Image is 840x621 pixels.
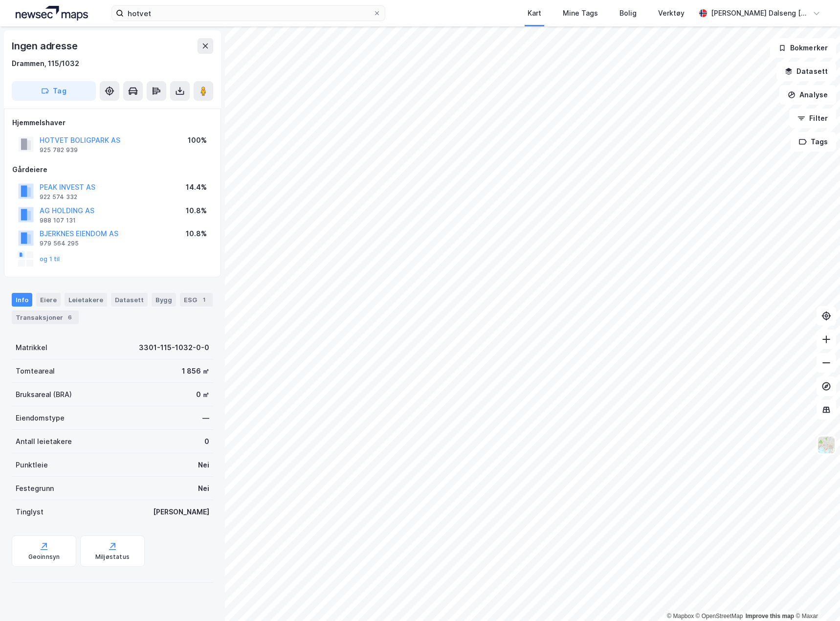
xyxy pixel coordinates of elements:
[12,58,79,69] div: Drammen, 115/1032
[198,483,209,494] div: Nei
[111,293,148,307] div: Datasett
[36,293,61,307] div: Eiere
[182,365,209,377] div: 1 856 ㎡
[16,506,44,518] div: Tinglyst
[186,205,207,217] div: 10.8%
[696,613,743,620] a: OpenStreetMap
[95,553,130,561] div: Miljøstatus
[12,164,213,176] div: Gårdeiere
[711,7,809,19] div: [PERSON_NAME] Dalseng [PERSON_NAME]
[152,293,176,307] div: Bygg
[16,412,65,424] div: Eiendomstype
[776,62,836,81] button: Datasett
[196,389,209,400] div: 0 ㎡
[12,293,32,307] div: Info
[199,295,209,305] div: 1
[204,436,209,447] div: 0
[16,483,54,494] div: Festegrunn
[563,7,598,19] div: Mine Tags
[65,293,107,307] div: Leietakere
[667,613,694,620] a: Mapbox
[186,228,207,240] div: 10.8%
[16,459,48,471] div: Punktleie
[789,109,836,128] button: Filter
[12,117,213,129] div: Hjemmelshaver
[746,613,794,620] a: Improve this map
[16,342,47,354] div: Matrikkel
[658,7,685,19] div: Verktøy
[153,506,209,518] div: [PERSON_NAME]
[40,146,78,154] div: 925 782 939
[65,312,75,322] div: 6
[40,217,76,224] div: 988 107 131
[40,240,79,247] div: 979 564 295
[188,134,207,146] div: 100%
[619,7,637,19] div: Bolig
[16,389,72,400] div: Bruksareal (BRA)
[28,553,60,561] div: Geoinnsyn
[198,459,209,471] div: Nei
[791,574,840,621] div: Kontrollprogram for chat
[16,365,55,377] div: Tomteareal
[791,574,840,621] iframe: Chat Widget
[779,85,836,105] button: Analyse
[528,7,541,19] div: Kart
[770,38,836,58] button: Bokmerker
[186,181,207,193] div: 14.4%
[12,81,96,101] button: Tag
[124,6,373,21] input: Søk på adresse, matrikkel, gårdeiere, leietakere eller personer
[12,310,79,324] div: Transaksjoner
[16,436,72,447] div: Antall leietakere
[16,6,88,21] img: logo.a4113a55bc3d86da70a041830d287a7e.svg
[791,132,836,152] button: Tags
[40,193,77,201] div: 922 574 332
[180,293,213,307] div: ESG
[817,436,836,454] img: Z
[202,412,209,424] div: —
[12,38,79,54] div: Ingen adresse
[139,342,209,354] div: 3301-115-1032-0-0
